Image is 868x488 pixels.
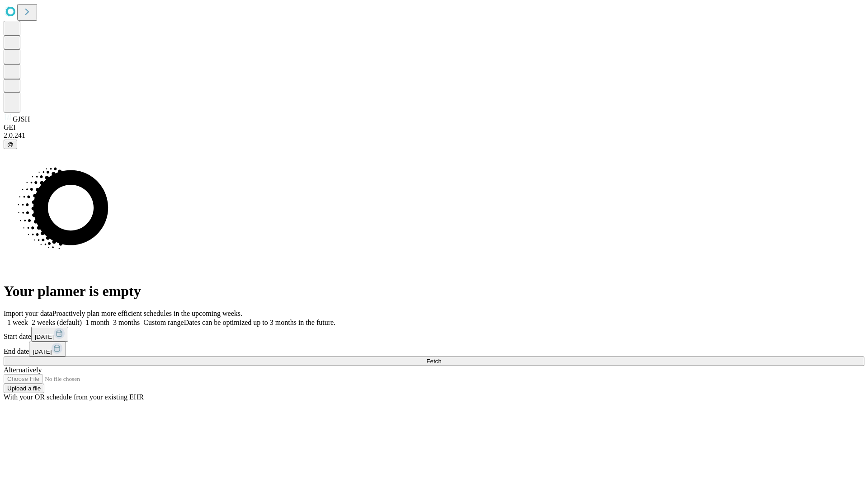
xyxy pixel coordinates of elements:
span: Import your data [4,310,52,317]
span: 1 month [85,319,109,326]
span: [DATE] [35,333,54,340]
button: Fetch [4,357,864,366]
span: Fetch [426,358,441,365]
span: 2 weeks (default) [32,319,82,326]
span: Dates can be optimized up to 3 months in the future. [184,319,335,326]
span: Alternatively [4,366,42,374]
button: [DATE] [31,327,68,342]
div: GEI [4,123,864,131]
span: With your OR schedule from your existing EHR [4,393,144,401]
span: @ [7,141,14,148]
div: 2.0.241 [4,131,864,140]
div: End date [4,342,864,357]
span: [DATE] [33,348,52,355]
h1: Your planner is empty [4,283,864,300]
span: Custom range [143,319,184,326]
button: [DATE] [29,342,66,357]
button: @ [4,140,17,149]
span: Proactively plan more efficient schedules in the upcoming weeks. [52,310,242,317]
span: 3 months [113,319,140,326]
span: 1 week [7,319,28,326]
div: Start date [4,327,864,342]
span: GJSH [13,115,30,123]
button: Upload a file [4,384,44,393]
